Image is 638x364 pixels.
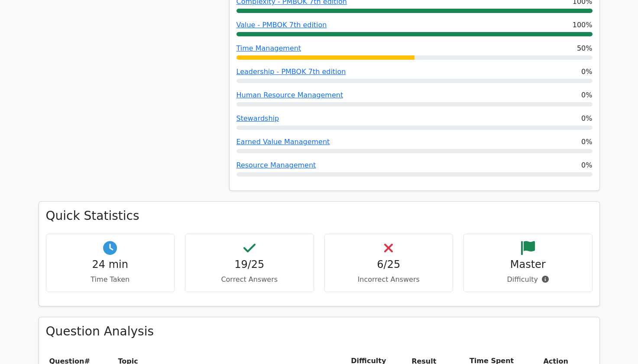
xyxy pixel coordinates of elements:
h4: 6/25 [332,258,446,271]
span: 0% [581,160,592,171]
a: Value - PMBOK 7th edition [236,21,327,29]
a: Resource Management [236,161,316,169]
span: 0% [581,67,592,77]
span: 0% [581,90,592,100]
span: 0% [581,113,592,124]
a: Human Resource Management [236,91,343,99]
h4: Master [471,258,585,271]
span: 100% [573,20,593,30]
a: Earned Value Management [236,138,330,146]
p: Incorrect Answers [332,274,446,285]
h3: Quick Statistics [46,209,593,223]
p: Difficulty [471,274,585,285]
h4: 24 min [53,258,168,271]
a: Time Management [236,44,301,52]
h3: Question Analysis [46,324,593,339]
a: Leadership - PMBOK 7th edition [236,68,346,76]
span: 0% [581,137,592,147]
p: Correct Answers [192,274,307,285]
h4: 19/25 [192,258,307,271]
p: Time Taken [53,274,168,285]
span: 50% [577,43,593,54]
a: Stewardship [236,114,279,122]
